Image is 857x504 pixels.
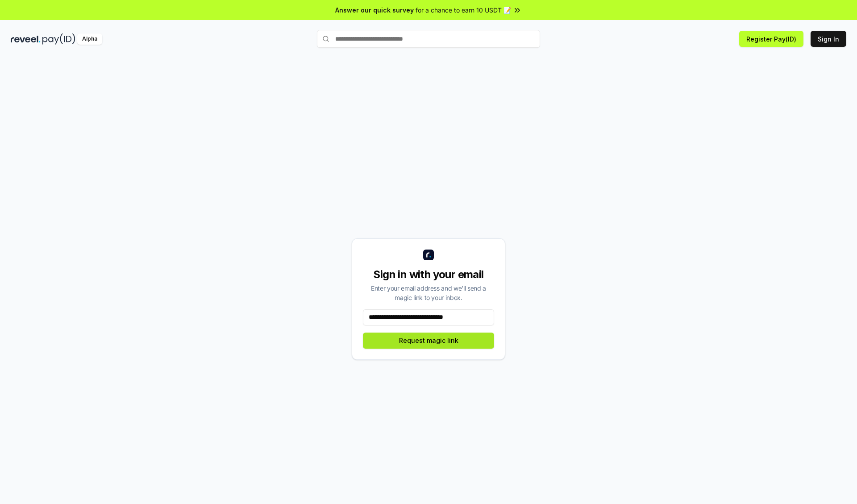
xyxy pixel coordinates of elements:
img: logo_small [423,250,434,260]
button: Request magic link [363,333,494,349]
div: Enter your email address and we’ll send a magic link to your inbox. [363,283,494,302]
div: Alpha [77,33,102,45]
button: Register Pay(ID) [739,31,803,47]
img: pay_id [42,33,75,45]
span: for a chance to earn 10 USDT 📝 [416,5,511,15]
div: Sign in with your email [363,267,494,282]
span: Answer our quick survey [335,5,414,15]
button: Sign In [811,31,846,47]
img: reveel_dark [11,33,41,45]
